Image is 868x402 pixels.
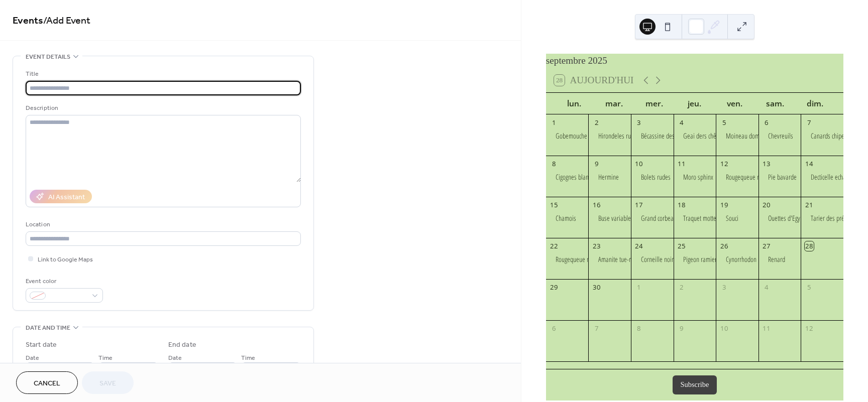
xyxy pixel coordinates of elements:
[674,172,716,182] div: Moro sphinx
[719,118,728,127] div: 5
[592,324,601,333] div: 7
[758,131,801,141] div: Chevreuils
[26,340,57,350] div: Start date
[716,213,758,223] div: Souci
[683,131,725,141] div: Geai ders chênes
[634,241,643,250] div: 24
[598,131,648,141] div: Hirondeles rustiques
[592,200,601,209] div: 16
[550,324,559,333] div: 6
[755,93,795,114] div: sam.
[805,118,814,127] div: 7
[598,172,619,182] div: Hermine
[592,118,601,127] div: 2
[641,172,671,182] div: Bolets rudes
[677,241,686,250] div: 25
[631,172,674,182] div: Bolets rudes
[634,118,643,127] div: 3
[38,254,93,265] span: Link to Google Maps
[768,172,797,182] div: Pie bavarde
[556,172,599,182] div: Cigognes blanches
[556,131,598,141] div: Gobemouche noir
[550,159,559,168] div: 8
[677,159,686,168] div: 11
[26,219,299,230] div: Location
[726,213,738,223] div: Souci
[715,93,755,114] div: ven.
[631,213,674,223] div: Grand corbeau
[673,375,717,394] button: Subscribe
[762,118,771,127] div: 6
[550,118,559,127] div: 1
[594,93,634,114] div: mar.
[556,254,596,264] div: Rougequeue noir
[805,324,814,333] div: 12
[716,254,758,264] div: Cynorrhodon
[26,69,299,79] div: Title
[719,241,728,250] div: 26
[683,172,713,182] div: Moro sphinx
[631,131,674,141] div: Bécassine des marais
[550,241,559,250] div: 22
[634,324,643,333] div: 8
[592,283,601,292] div: 30
[674,213,716,223] div: Traquet motteux
[546,54,843,68] div: septembre 2025
[34,378,60,389] span: Cancel
[683,213,722,223] div: Traquet motteux
[719,200,728,209] div: 19
[768,213,808,223] div: Ouettes d'Egypte
[631,254,674,264] div: Corneille noire
[634,200,643,209] div: 17
[13,11,43,31] a: Events
[805,159,814,168] div: 14
[26,103,299,113] div: Description
[43,11,90,31] span: / Add Event
[598,254,650,264] div: Amanite tue-mouches
[719,324,728,333] div: 10
[683,254,717,264] div: Pigeon ramier
[726,172,767,182] div: Rougequeue noir
[762,283,771,292] div: 4
[592,241,601,250] div: 23
[801,172,843,182] div: Decticelle echassière
[641,254,677,264] div: Corneille noire
[675,93,715,114] div: jeu.
[588,213,631,223] div: Buse variable
[716,131,758,141] div: Moineau domestique
[726,131,777,141] div: Moineau domestique
[677,283,686,292] div: 2
[634,283,643,292] div: 1
[801,213,843,223] div: Tarier des prés
[805,283,814,292] div: 5
[716,172,758,182] div: Rougequeue noir
[677,118,686,127] div: 4
[762,241,771,250] div: 27
[758,172,801,182] div: Pie bavarde
[26,52,70,62] span: Event details
[241,353,255,363] span: Time
[588,131,631,141] div: Hirondeles rustiques
[550,200,559,209] div: 15
[554,93,594,114] div: lun.
[811,131,853,141] div: Canards chipeaux
[801,131,843,141] div: Canards chipeaux
[588,172,631,182] div: Hermine
[768,131,793,141] div: Chevreuils
[168,340,196,350] div: End date
[168,353,182,363] span: Date
[16,371,78,394] a: Cancel
[795,93,835,114] div: dim.
[588,254,631,264] div: Amanite tue-mouches
[677,324,686,333] div: 9
[674,254,716,264] div: Pigeon ramier
[546,213,589,223] div: Chamois
[550,283,559,292] div: 29
[719,283,728,292] div: 3
[805,200,814,209] div: 21
[677,200,686,209] div: 18
[762,159,771,168] div: 13
[26,276,101,287] div: Event color
[592,159,601,168] div: 9
[811,172,860,182] div: Decticelle echassière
